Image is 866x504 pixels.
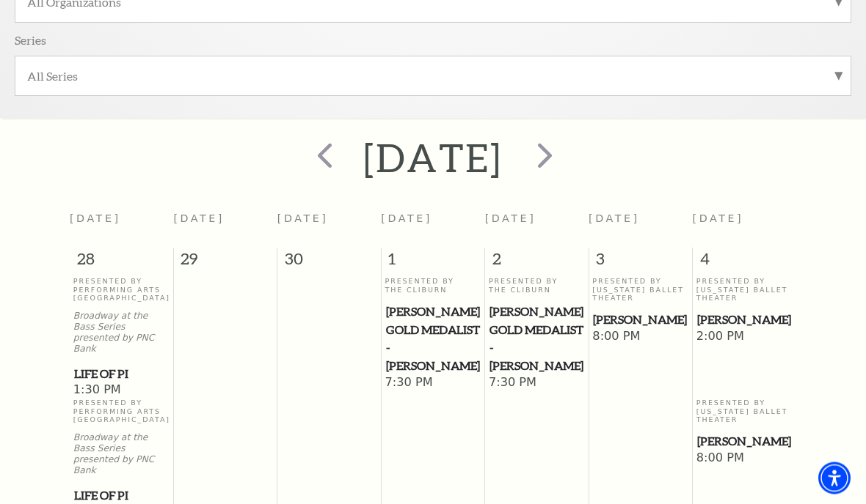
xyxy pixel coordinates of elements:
span: 4 [693,248,796,278]
label: All Series [27,69,839,84]
span: [PERSON_NAME] [697,433,792,451]
button: prev [296,133,349,185]
span: 30 [277,248,380,278]
span: [DATE] [277,213,329,225]
span: [PERSON_NAME] Gold Medalist - [PERSON_NAME] [386,303,481,376]
span: 29 [174,248,277,278]
button: next [517,133,570,185]
span: [PERSON_NAME] [697,311,792,330]
p: Presented By Performing Arts [GEOGRAPHIC_DATA] [73,278,170,303]
span: [DATE] [70,213,121,225]
span: 8:00 PM [696,451,793,467]
span: 8:00 PM [592,330,688,346]
span: [DATE] [589,213,640,225]
span: 28 [70,248,173,278]
span: 7:30 PM [385,376,481,392]
p: Presented By The Cliburn [385,278,481,294]
span: 1 [382,248,484,278]
span: [PERSON_NAME] [593,311,688,330]
span: [DATE] [381,213,432,225]
p: Presented By [US_STATE] Ballet Theater [592,278,688,303]
p: Presented By [US_STATE] Ballet Theater [696,278,793,303]
a: Peter Pan [696,311,793,330]
p: Broadway at the Bass Series presented by PNC Bank [73,311,170,355]
p: Series [15,33,46,48]
span: [DATE] [173,213,225,225]
p: Presented By Performing Arts [GEOGRAPHIC_DATA] [73,399,170,424]
a: Peter Pan [696,433,793,451]
span: 7:30 PM [489,376,585,392]
span: 2 [485,248,588,278]
a: Peter Pan [592,311,688,330]
span: Life of Pi [74,366,169,384]
span: [DATE] [693,213,744,225]
a: Life of Pi [73,366,170,384]
span: [DATE] [485,213,536,225]
span: 2:00 PM [696,330,793,346]
span: 1:30 PM [73,383,170,399]
span: [PERSON_NAME] Gold Medalist - [PERSON_NAME] [490,303,584,376]
p: Presented By [US_STATE] Ballet Theater [696,399,793,424]
p: Broadway at the Bass Series presented by PNC Bank [73,433,170,476]
a: Cliburn Gold Medalist - Aristo Sham [385,303,481,376]
a: Cliburn Gold Medalist - Aristo Sham [489,303,585,376]
h2: [DATE] [363,135,502,182]
div: Accessibility Menu [818,462,851,494]
p: Presented By The Cliburn [489,278,585,294]
span: 3 [589,248,692,278]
